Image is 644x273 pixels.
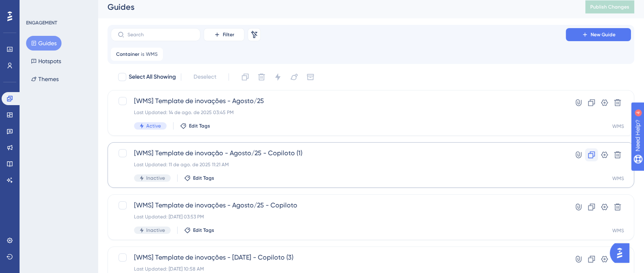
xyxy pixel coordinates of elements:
button: Publish Changes [585,0,634,13]
div: Last Updated: 14 de ago. de 2025 03:45 PM [134,109,543,116]
span: New Guide [591,31,615,38]
div: WMS [612,227,624,234]
span: [WMS] Template de inovações - Agosto/25 [134,96,543,106]
div: Last Updated: [DATE] 10:58 AM [134,266,543,272]
div: Last Updated: [DATE] 03:53 PM [134,214,543,220]
button: Hotspots [26,54,66,68]
div: Guides [108,1,565,13]
span: Container [116,51,139,57]
button: Edit Tags [184,227,214,233]
input: Search [127,32,193,37]
div: ENGAGEMENT [26,20,57,26]
button: New Guide [566,28,631,41]
span: Select All Showing [129,72,176,82]
button: Edit Tags [180,123,210,129]
button: Guides [26,36,62,51]
span: Active [146,123,161,129]
span: [WMS] Template de inovações - Agosto/25 - Copiloto [134,200,543,210]
span: Filter [223,31,234,38]
button: Deselect [186,70,224,84]
span: WMS [146,51,158,57]
span: Inactive [146,175,165,181]
span: [WMS] Template de inovações - [DATE] - Copiloto (3) [134,253,543,262]
span: Edit Tags [189,123,210,129]
div: Last Updated: 11 de ago. de 2025 11:21 AM [134,161,543,168]
div: 4 [57,4,59,11]
span: Publish Changes [590,4,629,10]
button: Filter [204,28,244,41]
span: Edit Tags [193,175,214,181]
button: Edit Tags [184,175,214,181]
span: is [141,51,144,57]
span: Deselect [193,72,216,82]
iframe: UserGuiding AI Assistant Launcher [610,241,634,265]
span: Inactive [146,227,165,233]
span: Need Help? [19,2,51,12]
span: Edit Tags [193,227,214,233]
div: WMS [612,175,624,182]
span: [WMS] Template de inovação - Agosto/25 - Copiloto (1) [134,148,543,158]
div: WMS [612,123,624,130]
button: Themes [26,72,64,86]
